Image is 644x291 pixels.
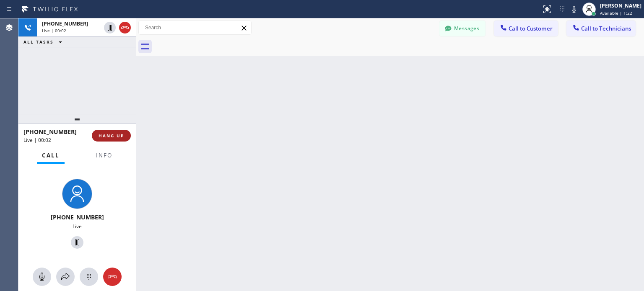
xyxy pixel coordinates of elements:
div: [PERSON_NAME] [600,2,641,9]
button: Call to Customer [494,21,558,36]
span: [PHONE_NUMBER] [23,128,77,136]
span: Info [96,152,112,159]
span: Live [73,223,82,230]
button: Open directory [56,268,75,286]
button: Hold Customer [104,22,116,33]
span: ALL TASKS [23,39,54,45]
button: Hang up [103,268,122,286]
button: Messages [439,21,486,36]
span: Call to Customer [509,25,553,32]
span: Live | 00:02 [23,136,51,144]
button: Hang up [119,22,131,33]
span: Live | 00:02 [42,28,66,33]
button: Mute [568,3,580,15]
button: Hold Customer [71,236,83,249]
button: HANG UP [92,130,131,142]
button: Call [37,147,65,164]
span: HANG UP [99,133,124,139]
button: Mute [33,268,51,286]
span: [PHONE_NUMBER] [51,213,104,221]
span: Call [42,152,60,159]
span: Call to Technicians [581,25,631,32]
span: [PHONE_NUMBER] [42,20,88,27]
button: Call to Technicians [566,21,636,36]
span: Available | 1:22 [600,10,632,16]
input: Search [139,21,251,34]
button: ALL TASKS [18,37,70,47]
button: Info [91,147,117,164]
button: Open dialpad [80,268,98,286]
